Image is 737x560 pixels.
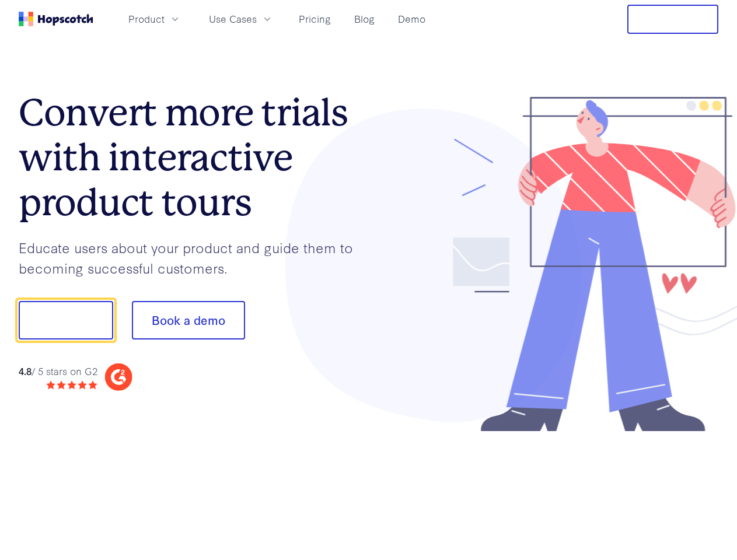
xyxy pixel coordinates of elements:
[294,9,336,29] a: Pricing
[19,237,369,278] p: Educate users about your product and guide them to becoming successful customers.
[128,12,165,26] span: Product
[19,301,113,339] button: Show me!
[132,301,245,339] button: Book a demo
[209,12,257,26] span: Use Cases
[202,9,280,29] button: Use Cases
[19,12,93,26] a: Home
[350,9,379,29] a: Blog
[121,9,188,29] button: Product
[19,364,97,379] div: / 5 stars on G2
[19,364,32,377] strong: 4.8
[627,5,718,34] button: Free Trial
[19,90,369,225] h1: Convert more trials with interactive product tours
[393,9,430,29] a: Demo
